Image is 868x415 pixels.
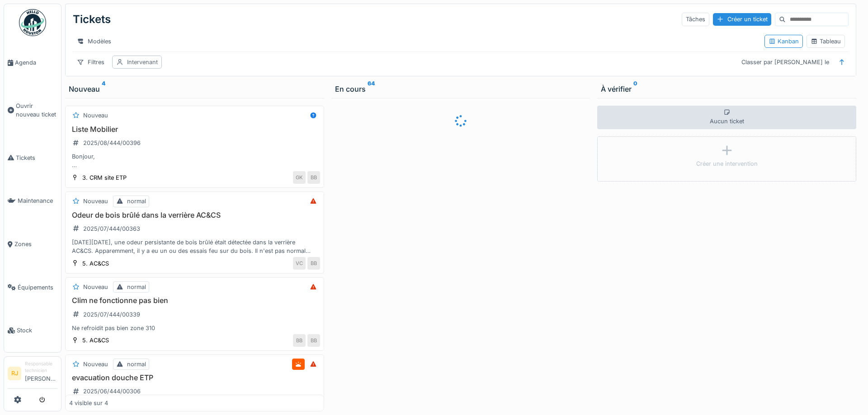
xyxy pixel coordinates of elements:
div: GK [293,171,306,184]
a: Agenda [4,41,61,84]
div: Kanban [769,37,799,46]
span: Ouvrir nouveau ticket [16,102,57,119]
div: Nouveau [83,197,108,205]
div: À vérifier [601,84,853,94]
span: Tickets [16,154,57,162]
div: Aucun ticket [597,106,856,129]
span: Agenda [15,58,57,67]
a: Maintenance [4,179,61,223]
div: 4 visible sur 4 [69,399,108,407]
div: Nouveau [83,111,108,120]
div: Filtres [73,56,108,69]
span: Zones [14,240,57,248]
div: Modèles [73,35,115,48]
a: Équipements [4,266,61,309]
div: Intervenant [127,58,158,66]
div: [DATE][DATE], une odeur persistante de bois brûlé était détectée dans la verrière AC&CS. Apparemm... [69,238,320,255]
sup: 0 [633,84,637,94]
div: Créer un ticket [713,13,771,25]
div: Créer une intervention [696,159,758,168]
sup: 4 [102,84,105,94]
div: Bonjour, Dans le cadre de l'aménagement d'un nouveau bureau sur le site de l'ETP, pouvez-vous me ... [69,152,320,169]
div: Tableau [811,37,841,46]
li: RJ [8,367,21,380]
div: En cours [335,84,587,94]
h3: Odeur de bois brûlé dans la verrière AC&CS [69,211,320,219]
div: BB [307,334,320,347]
span: Équipements [18,283,57,292]
div: Responsable technicien [25,360,57,374]
div: 2025/07/444/00363 [83,224,140,233]
div: BB [307,171,320,184]
div: 3. CRM site ETP [82,173,127,182]
a: Zones [4,223,61,266]
div: BB [293,334,306,347]
div: Tâches [682,13,709,26]
div: 5. AC&CS [82,259,109,268]
h3: Clim ne fonctionne pas bien [69,296,320,305]
span: Maintenance [18,196,57,205]
div: Tickets [73,8,111,31]
div: Nouveau [83,283,108,291]
div: normal [127,197,146,205]
div: 2025/07/444/00339 [83,310,140,319]
div: VC [293,257,306,270]
div: 2025/08/444/00396 [83,139,141,147]
img: Badge_color-CXgf-gQk.svg [19,9,46,36]
h3: evacuation douche ETP [69,373,320,382]
div: Ne refroidit pas bien zone 310 [69,324,320,332]
li: [PERSON_NAME] [25,360,57,387]
a: Stock [4,309,61,352]
div: 5. AC&CS [82,336,109,345]
sup: 64 [368,84,375,94]
div: Nouveau [69,84,321,94]
div: BB [307,257,320,270]
a: Ouvrir nouveau ticket [4,84,61,136]
div: normal [127,283,146,291]
a: RJ Responsable technicien[PERSON_NAME] [8,360,57,389]
span: Stock [17,326,57,335]
div: normal [127,360,146,368]
a: Tickets [4,136,61,180]
div: Nouveau [83,360,108,368]
h3: Liste Mobilier [69,125,320,134]
div: Classer par [PERSON_NAME] le [737,56,833,69]
div: 2025/06/444/00306 [83,387,141,396]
